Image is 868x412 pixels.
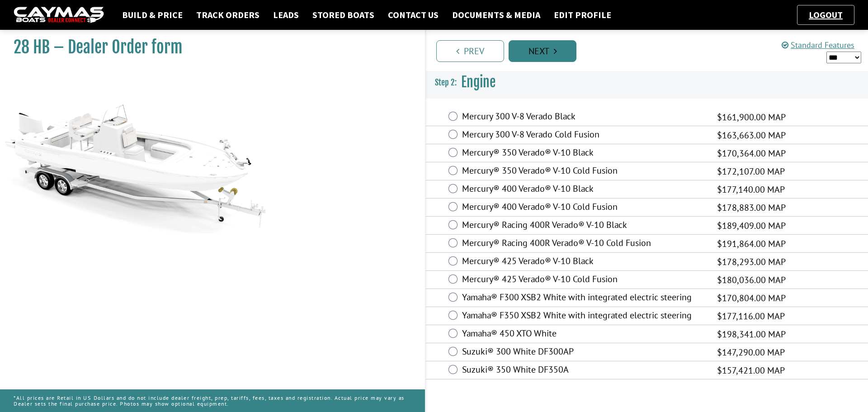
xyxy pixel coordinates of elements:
a: Stored Boats [308,9,379,21]
span: $189,409.00 MAP [717,219,786,232]
span: $163,663.00 MAP [717,128,786,142]
span: $170,364.00 MAP [717,147,786,160]
span: $170,804.00 MAP [717,291,786,305]
label: Mercury 300 V-8 Verado Cold Fusion [462,129,706,142]
a: Documents & Media [448,9,545,21]
label: Mercury® 400 Verado® V-10 Black [462,183,706,196]
ul: Pagination [434,39,868,62]
span: $191,864.00 MAP [717,237,786,251]
label: Mercury® 425 Verado® V-10 Black [462,256,706,269]
span: $177,140.00 MAP [717,183,785,196]
label: Mercury® Racing 400R Verado® V-10 Black [462,219,706,232]
span: $177,116.00 MAP [717,309,785,323]
a: Edit Profile [549,9,616,21]
span: $172,107.00 MAP [717,165,785,178]
a: Contact Us [383,9,443,21]
label: Mercury® 350 Verado® V-10 Black [462,147,706,160]
label: Yamaha® F350 XSB2 White with integrated electric steering [462,310,706,323]
label: Suzuki® 350 White DF350A [462,364,706,377]
span: $178,293.00 MAP [717,255,786,269]
span: $157,421.00 MAP [717,364,785,377]
span: $198,341.00 MAP [717,327,786,341]
span: $147,290.00 MAP [717,346,785,359]
a: Track Orders [192,9,264,21]
label: Mercury® 350 Verado® V-10 Cold Fusion [462,165,706,178]
img: caymas-dealer-connect-2ed40d3bc7270c1d8d7ffb4b79bf05adc795679939227970def78ec6f6c03838.gif [14,7,104,24]
a: Build & Price [118,9,187,21]
label: Mercury 300 V-8 Verado Black [462,111,706,124]
label: Yamaha® 450 XTO White [462,328,706,341]
a: Prev [436,40,504,62]
span: $178,883.00 MAP [717,201,786,214]
label: Mercury® 400 Verado® V-10 Cold Fusion [462,201,706,214]
h3: Engine [426,66,868,99]
label: Mercury® 425 Verado® V-10 Cold Fusion [462,274,706,287]
label: Yamaha® F300 XSB2 White with integrated electric steering [462,292,706,305]
label: Suzuki® 300 White DF300AP [462,346,706,359]
a: Next [509,40,576,62]
h1: 28 HB – Dealer Order form [14,37,402,57]
a: Leads [269,9,303,21]
a: Logout [804,9,847,20]
span: $161,900.00 MAP [717,110,786,124]
p: *All prices are Retail in US Dollars and do not include dealer freight, prep, tariffs, fees, taxe... [14,390,411,411]
a: Standard Features [782,40,854,50]
span: $180,036.00 MAP [717,273,786,287]
label: Mercury® Racing 400R Verado® V-10 Cold Fusion [462,237,706,251]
